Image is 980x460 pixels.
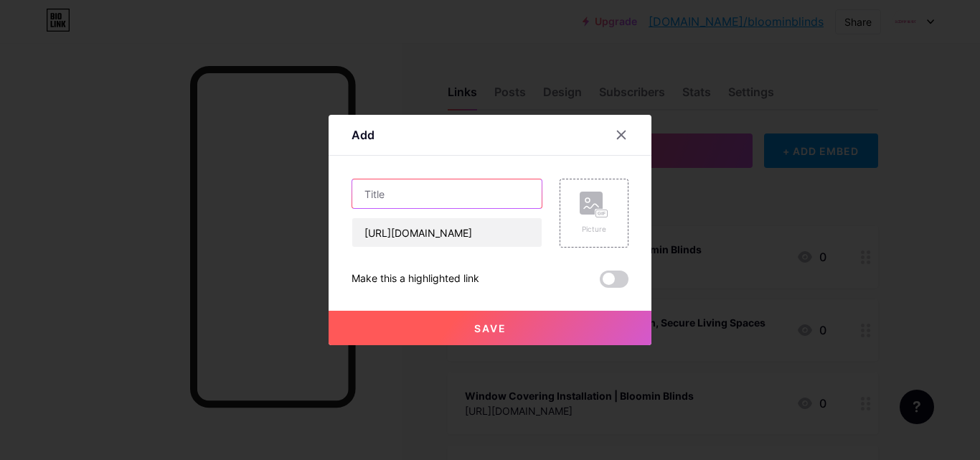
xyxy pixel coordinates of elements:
[329,311,651,345] button: Save
[352,179,542,208] input: Title
[352,126,374,144] div: Add
[352,218,542,247] input: URL
[352,271,479,288] div: Make this a highlighted link
[474,322,507,334] span: Save
[580,224,608,235] div: Picture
